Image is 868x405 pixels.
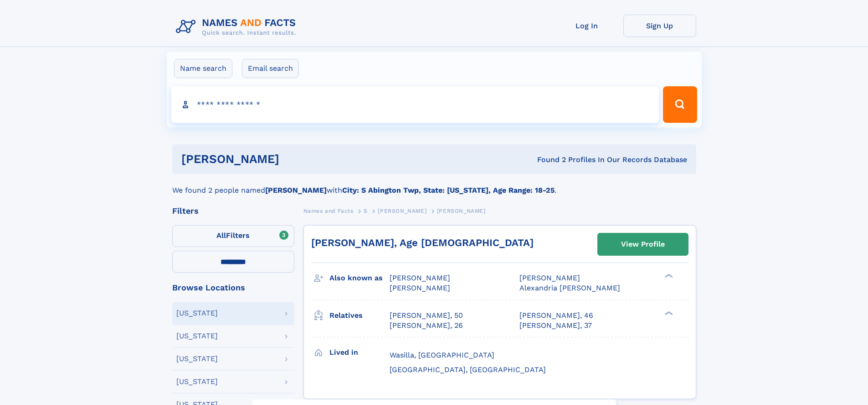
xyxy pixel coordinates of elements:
[437,208,486,214] span: [PERSON_NAME]
[216,231,226,240] span: All
[172,15,303,39] img: Logo Names and Facts
[663,273,673,279] div: ❯
[176,355,218,363] div: [US_STATE]
[329,270,390,286] h3: Also known as
[390,365,546,374] span: [GEOGRAPHIC_DATA], [GEOGRAPHIC_DATA]
[172,284,294,292] div: Browse Locations
[623,15,696,37] a: Sign Up
[181,153,408,165] h1: [PERSON_NAME]
[519,310,593,321] a: [PERSON_NAME], 46
[364,205,368,216] a: S
[390,274,450,282] span: [PERSON_NAME]
[519,284,620,292] span: Alexandria [PERSON_NAME]
[550,15,623,37] a: Log In
[598,233,688,255] a: View Profile
[176,332,218,340] div: [US_STATE]
[519,321,592,331] a: [PERSON_NAME], 37
[176,310,218,317] div: [US_STATE]
[663,310,673,316] div: ❯
[408,155,687,165] div: Found 2 Profiles In Our Records Database
[390,351,494,359] span: Wasilla, [GEOGRAPHIC_DATA]
[171,86,659,123] input: search input
[342,186,555,195] b: City: S Abington Twp, State: [US_STATE], Age Range: 18-25
[329,345,390,360] h3: Lived in
[390,284,450,292] span: [PERSON_NAME]
[390,310,463,321] a: [PERSON_NAME], 50
[172,207,294,215] div: Filters
[329,308,390,323] h3: Relatives
[172,225,294,247] label: Filters
[663,86,697,123] button: Search Button
[242,59,299,78] label: Email search
[378,205,426,216] a: [PERSON_NAME]
[174,59,232,78] label: Name search
[364,208,368,214] span: S
[390,321,463,331] a: [PERSON_NAME], 26
[378,208,426,214] span: [PERSON_NAME]
[176,378,218,385] div: [US_STATE]
[311,237,534,248] a: [PERSON_NAME], Age [DEMOGRAPHIC_DATA]
[621,234,665,255] div: View Profile
[265,186,327,195] b: [PERSON_NAME]
[519,274,580,282] span: [PERSON_NAME]
[303,205,354,216] a: Names and Facts
[172,174,696,196] div: We found 2 people named with .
